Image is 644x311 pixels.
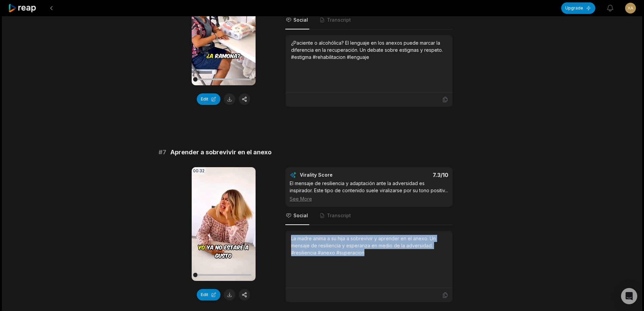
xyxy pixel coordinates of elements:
[621,288,637,304] div: Open Intercom Messenger
[159,148,166,157] span: # 7
[327,17,351,23] span: Transcript
[291,39,447,61] div: ¿Paciente o alcohólica? El lenguaje en los anexos puede marcar la diferencia en la recuperación. ...
[170,148,271,157] span: Aprender a sobrevivir en el anexo
[197,93,220,105] button: Edit
[192,167,256,281] video: Your browser does not support mp4 format.
[293,17,308,23] span: Social
[291,235,447,256] div: La madre anima a su hija a sobrevivir y aprender en el anexo. Un mensaje de resiliencia y esperan...
[290,195,448,202] div: See More
[290,180,448,202] div: El mensaje de resiliencia y adaptación ante la adversidad es inspirador. Este tipo de contenido s...
[293,212,308,219] span: Social
[376,172,448,178] div: 7.3 /10
[285,207,453,225] nav: Tabs
[561,2,595,14] button: Upgrade
[197,289,220,301] button: Edit
[285,11,453,29] nav: Tabs
[300,172,373,178] div: Virality Score
[327,212,351,219] span: Transcript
